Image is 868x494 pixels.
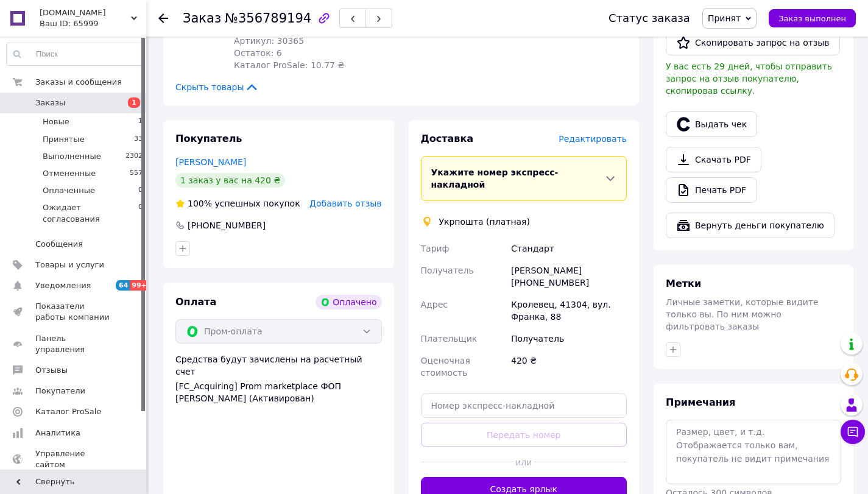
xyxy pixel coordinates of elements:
span: Сообщения [35,239,83,250]
div: 1 заказ у вас на 420 ₴ [175,173,285,188]
span: Уведомления [35,280,91,291]
button: Скопировать запрос на отзыв [666,30,840,55]
span: Личные заметки, которые видите только вы. По ним можно фильтровать заказы [666,297,819,331]
span: Запчастина.com [40,7,131,18]
div: [PHONE_NUMBER] [186,219,267,231]
button: Выдать чек [666,111,757,137]
input: Поиск [7,43,143,65]
div: [PERSON_NAME] [PHONE_NUMBER] [509,259,629,294]
span: Метки [666,278,701,289]
a: Печать PDF [666,177,757,203]
span: Адрес [421,300,448,309]
span: Примечания [666,397,735,408]
span: Укажите номер экспресс-накладной [431,168,559,189]
span: 33 [134,134,143,145]
span: Тариф [421,244,450,253]
span: 1 [138,116,143,127]
div: Оплачено [316,295,381,309]
div: 420 ₴ [509,350,629,384]
span: Ожидает согласования [43,202,138,224]
span: Покупатель [175,133,242,144]
span: У вас есть 29 дней, чтобы отправить запрос на отзыв покупателю, скопировав ссылку. [666,62,832,96]
span: Заказы [35,97,65,108]
span: Скрыть товары [175,81,259,93]
div: Средства будут зачислены на расчетный счет [175,353,382,404]
span: Оплаченные [43,185,95,196]
span: Заказы и сообщения [35,77,122,88]
a: Скачать PDF [666,147,761,172]
span: Доставка [421,133,474,144]
span: Товары и услуги [35,259,104,270]
span: Добавить отзыв [309,199,381,208]
span: Принятые [43,134,85,145]
span: Остаток: 6 [234,48,282,58]
div: Получатель [509,328,629,350]
span: Получатель [421,266,474,275]
span: Выполненные [43,151,101,162]
div: Кролевец, 41304, вул. Франка, 88 [509,294,629,328]
span: Оплата [175,296,216,308]
span: 99+ [130,280,150,291]
span: Показатели работы компании [35,301,113,323]
a: [PERSON_NAME] [175,157,246,167]
div: Стандарт [509,238,629,259]
div: Ваш ID: 65999 [40,18,146,29]
span: Редактировать [559,134,627,144]
span: Заказ [183,11,221,26]
span: 64 [116,280,130,291]
input: Номер экспресс-накладной [421,393,627,418]
div: [FC_Acquiring] Prom marketplace ФОП [PERSON_NAME] (Активирован) [175,380,382,404]
span: Отзывы [35,365,68,376]
span: Принят [708,13,741,23]
span: 0 [138,185,143,196]
span: Каталог ProSale [35,406,101,417]
span: Оценочная стоимость [421,356,470,378]
span: Управление сайтом [35,448,113,470]
span: Отмененные [43,168,96,179]
span: или [513,456,534,468]
span: 100% [188,199,212,208]
span: Панель управления [35,333,113,355]
span: Заказ выполнен [778,14,846,23]
span: 557 [130,168,143,179]
button: Заказ выполнен [769,9,856,27]
span: Артикул: 30365 [234,36,304,46]
span: Новые [43,116,69,127]
span: Каталог ProSale: 10.77 ₴ [234,60,344,70]
button: Чат с покупателем [841,420,865,444]
span: Плательщик [421,334,478,344]
span: 0 [138,202,143,224]
div: успешных покупок [175,197,300,210]
div: Вернуться назад [158,12,168,24]
span: 2302 [125,151,143,162]
div: Укрпошта (платная) [436,216,534,228]
span: Покупатели [35,386,85,397]
span: №356789194 [225,11,311,26]
span: Аналитика [35,428,80,439]
button: Вернуть деньги покупателю [666,213,834,238]
div: Статус заказа [609,12,690,24]
span: 1 [128,97,140,108]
